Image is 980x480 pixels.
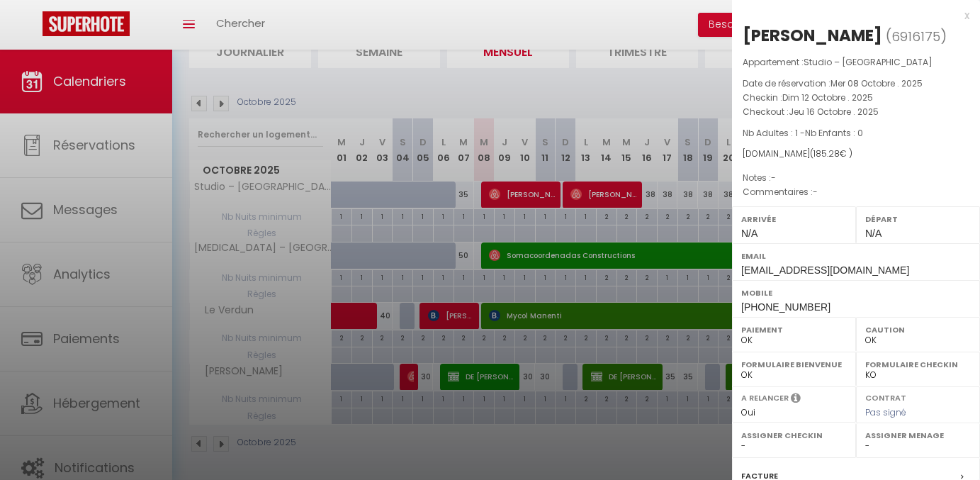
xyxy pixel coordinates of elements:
[741,392,789,404] label: A relancer
[743,185,969,199] p: Commentaires :
[865,406,906,418] span: Pas signé
[782,91,873,104] span: Dim 12 Octobre . 2025
[741,357,847,372] label: Formulaire Bienvenue
[830,77,923,89] span: Mer 08 Octobre . 2025
[741,323,847,337] label: Paiement
[743,77,969,91] p: Date de réservation :
[865,428,971,442] label: Assigner Menage
[813,147,840,160] span: 185.28
[789,106,879,118] span: Jeu 16 Octobre . 2025
[743,91,969,105] p: Checkin :
[865,357,971,372] label: Formulaire Checkin
[805,127,863,139] span: Nb Enfants : 0
[891,28,940,45] span: 6916175
[743,105,969,119] p: Checkout :
[741,428,847,442] label: Assigner Checkin
[865,228,882,239] span: N/A
[743,127,863,139] span: Nb Adultes : 1 -
[865,212,971,226] label: Départ
[741,264,909,276] span: [EMAIL_ADDRESS][DOMAIN_NAME]
[743,171,969,185] p: Notes :
[865,323,971,337] label: Caution
[732,7,969,24] div: x
[810,147,852,160] span: ( € )
[771,172,776,184] span: -
[741,286,971,300] label: Mobile
[741,212,847,226] label: Arrivée
[743,55,969,69] p: Appartement :
[804,56,933,68] span: Studio – [GEOGRAPHIC_DATA]
[743,24,882,47] div: [PERSON_NAME]
[741,228,757,239] span: N/A
[791,392,801,408] i: Sélectionner OUI si vous souhaiter envoyer les séquences de messages post-checkout
[886,26,947,46] span: ( )
[741,301,830,313] span: [PHONE_NUMBER]
[813,186,818,198] span: -
[741,249,971,263] label: Email
[865,392,906,401] label: Contrat
[743,147,969,161] div: [DOMAIN_NAME]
